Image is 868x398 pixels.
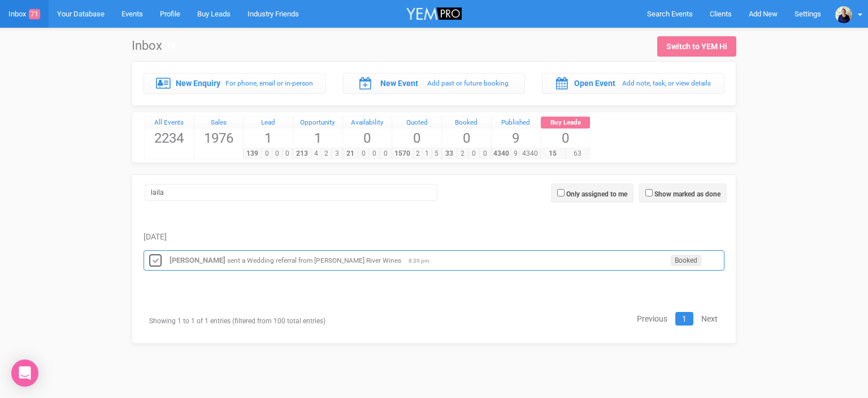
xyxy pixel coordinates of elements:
[380,148,392,159] span: 0
[144,311,326,332] div: Showing 1 to 1 of 1 entries (filtered from 100 total entries)
[29,9,40,19] span: 71
[227,256,401,264] small: sent a Wedding referral from [PERSON_NAME] River Wines
[479,148,491,159] span: 0
[176,78,220,89] label: New Enquiry
[422,148,432,159] span: 1
[145,129,194,148] span: 2234
[695,312,724,326] a: Next
[519,148,540,159] span: 4340
[622,79,711,87] small: Add note, task, or view details
[409,257,437,265] span: 8:39 pm
[272,148,283,159] span: 0
[630,312,674,326] a: Previous
[675,312,693,326] a: 1
[565,148,590,159] span: 63
[749,10,778,18] span: Add New
[225,79,313,87] small: For phone, email or in-person
[243,148,262,159] span: 139
[261,148,272,159] span: 0
[666,41,727,52] div: Switch to YEM Hi
[492,129,541,148] span: 9
[311,148,322,159] span: 4
[342,148,358,159] span: 21
[144,73,326,93] a: New Enquiry For phone, email or in-person
[343,129,392,148] span: 0
[321,148,332,159] span: 2
[654,189,721,199] label: Show marked as done
[358,148,370,159] span: 0
[194,117,244,129] a: Sales
[511,148,520,159] span: 9
[392,117,441,129] a: Quoted
[491,148,512,159] span: 4340
[293,129,342,148] span: 1
[413,148,423,159] span: 2
[647,10,693,18] span: Search Events
[457,148,468,159] span: 2
[710,10,732,18] span: Clients
[657,36,736,57] a: Switch to YEM Hi
[145,117,194,129] a: All Events
[442,129,491,148] span: 0
[835,6,852,23] img: open-uri20200401-4-bba0o7
[194,129,244,148] span: 1976
[145,184,437,201] input: Search Inbox
[541,117,590,129] a: Buy Leads
[540,148,565,159] span: 15
[392,129,441,148] span: 0
[441,148,457,159] span: 33
[244,129,293,148] span: 1
[427,79,509,87] small: Add past or future booking
[442,117,491,129] a: Booked
[368,148,380,159] span: 0
[293,117,342,129] a: Opportunity
[380,78,418,89] label: New Event
[331,148,342,159] span: 3
[293,148,311,159] span: 213
[468,148,480,159] span: 0
[343,117,392,129] a: Availability
[671,255,701,266] span: Booked
[432,148,441,159] span: 5
[574,78,615,89] label: Open Event
[392,148,413,159] span: 1570
[566,189,627,199] label: Only assigned to me
[144,233,724,241] h5: [DATE]
[542,73,724,93] a: Open Event Add note, task, or view details
[132,39,175,53] h1: Inbox
[492,117,541,129] a: Published
[541,129,590,148] span: 0
[11,360,38,387] div: Open Intercom Messenger
[170,256,225,264] a: [PERSON_NAME]
[282,148,293,159] span: 0
[343,73,526,93] a: New Event Add past or future booking
[244,117,293,129] a: Lead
